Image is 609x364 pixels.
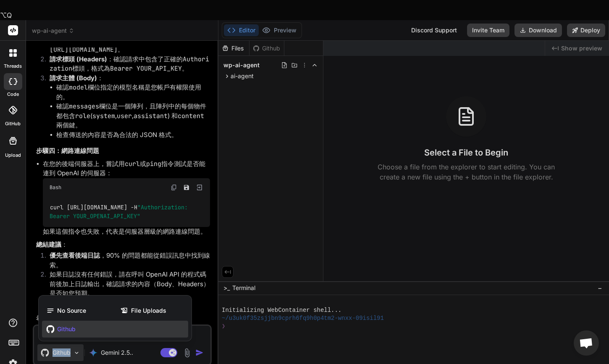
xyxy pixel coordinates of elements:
[57,306,86,315] span: No Source
[131,306,166,315] span: File Uploads
[574,330,599,356] div: 打開聊天
[7,91,19,98] label: code
[4,63,22,70] label: threads
[57,325,76,333] span: Github
[5,120,21,127] label: GitHub
[5,152,21,159] label: Upload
